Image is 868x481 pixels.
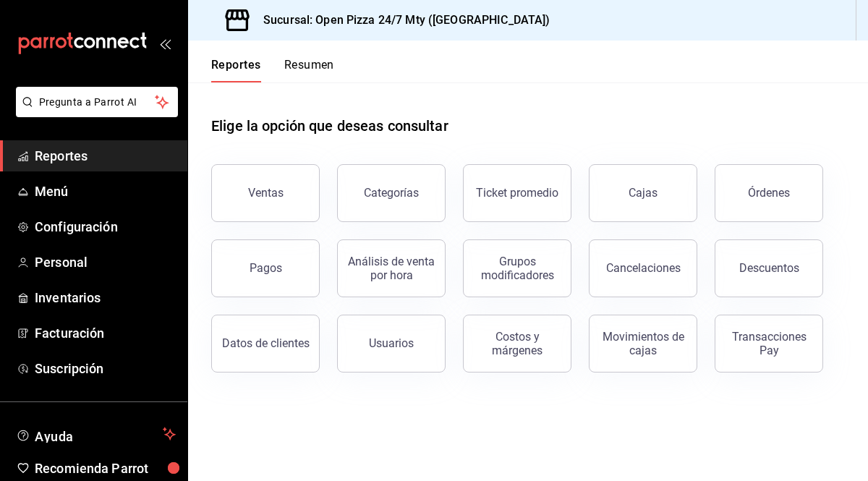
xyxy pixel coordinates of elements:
[476,186,558,200] div: Ticket promedio
[211,164,320,222] button: Ventas
[16,87,178,117] button: Pregunta a Parrot AI
[724,330,814,357] div: Transacciones Pay
[715,239,823,297] button: Descuentos
[337,239,446,297] button: Análisis de venta por hora
[739,261,799,275] div: Descuentos
[284,58,334,82] button: Resumen
[715,164,823,222] button: Órdenes
[463,164,571,222] button: Ticket promedio
[211,58,261,82] button: Reportes
[35,425,157,443] span: Ayuda
[35,459,176,478] span: Recomienda Parrot
[463,239,571,297] button: Grupos modificadores
[598,330,688,357] div: Movimientos de cajas
[463,315,571,373] button: Costos y márgenes
[211,315,320,373] button: Datos de clientes
[346,255,436,282] div: Análisis de venta por hora
[35,182,176,201] span: Menú
[222,336,310,350] div: Datos de clientes
[606,261,681,275] div: Cancelaciones
[589,239,697,297] button: Cancelaciones
[39,95,156,110] span: Pregunta a Parrot AI
[715,315,823,373] button: Transacciones Pay
[35,252,176,272] span: Personal
[35,146,176,166] span: Reportes
[337,315,446,373] button: Usuarios
[589,315,697,373] button: Movimientos de cajas
[629,186,658,200] div: Cajas
[10,105,178,120] a: Pregunta a Parrot AI
[211,58,334,82] div: navigation tabs
[35,359,176,378] span: Suscripción
[369,336,414,350] div: Usuarios
[35,323,176,343] span: Facturación
[589,164,697,222] button: Cajas
[35,217,176,237] span: Configuración
[472,330,562,357] div: Costos y márgenes
[211,115,448,137] h1: Elige la opción que deseas consultar
[211,239,320,297] button: Pagos
[159,38,171,49] button: open_drawer_menu
[337,164,446,222] button: Categorías
[472,255,562,282] div: Grupos modificadores
[748,186,790,200] div: Órdenes
[35,288,176,307] span: Inventarios
[364,186,419,200] div: Categorías
[252,12,550,29] h3: Sucursal: Open Pizza 24/7 Mty ([GEOGRAPHIC_DATA])
[250,261,282,275] div: Pagos
[248,186,284,200] div: Ventas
